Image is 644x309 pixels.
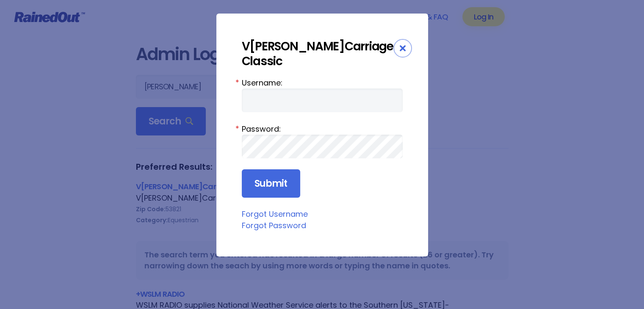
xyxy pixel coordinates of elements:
a: Forgot Username [242,209,308,219]
label: Password: [242,123,403,135]
input: Submit [242,169,300,198]
a: Forgot Password [242,220,306,231]
div: Close [393,39,412,58]
div: V[PERSON_NAME]Carriage Classic [242,39,393,69]
label: Username: [242,77,403,88]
